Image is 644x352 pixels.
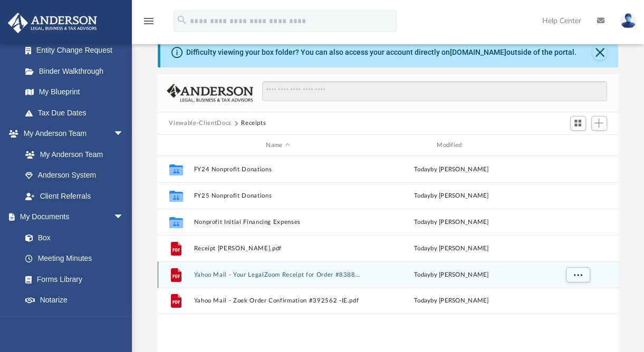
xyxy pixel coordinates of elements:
[113,123,134,145] span: arrow_drop_down
[15,144,129,165] a: My Anderson Team
[15,248,134,269] a: Meeting Minutes
[15,185,134,207] a: Client Referrals
[414,298,430,304] span: today
[176,14,188,26] i: search
[15,290,134,311] a: Notarize
[194,192,362,199] button: FY25 Nonprofit Donations
[414,193,430,199] span: today
[414,246,430,251] span: today
[241,119,266,128] button: Receipts
[367,191,535,201] div: by [PERSON_NAME]
[262,81,607,101] input: Search files and folders
[194,271,362,278] button: Yahoo Mail - Your LegalZoom Receipt for Order #83884051 -IE.pdf
[15,102,140,123] a: Tax Due Dates
[15,82,134,103] a: My Blueprint
[414,219,430,225] span: today
[367,218,535,227] div: by [PERSON_NAME]
[414,167,430,172] span: today
[7,207,134,228] a: My Documentsarrow_drop_down
[565,267,590,283] button: More options
[15,61,140,82] a: Binder Walkthrough
[570,116,586,131] button: Switch to Grid View
[450,48,506,56] a: [DOMAIN_NAME]
[15,227,129,248] a: Box
[7,310,134,331] a: Online Learningarrow_drop_down
[113,207,134,228] span: arrow_drop_down
[367,165,535,174] div: by [PERSON_NAME]
[15,165,134,186] a: Anderson System
[142,15,155,27] i: menu
[15,269,129,290] a: Forms Library
[186,47,576,58] div: Difficulty viewing your box folder? You can also access your account directly on outside of the p...
[591,116,607,131] button: Add
[142,20,155,27] a: menu
[5,13,100,33] img: Anderson Advisors Platinum Portal
[194,219,362,226] button: Nonprofit Initial Financing Expenses
[367,141,535,150] div: Modified
[592,45,607,60] button: Close
[367,270,535,280] div: by [PERSON_NAME]
[169,119,231,128] button: Viewable-ClientDocs
[367,244,535,253] div: by [PERSON_NAME]
[194,245,362,252] button: Receipt [PERSON_NAME].pdf
[620,13,636,28] img: User Pic
[194,298,362,305] button: Yahoo Mail - Zoek Order Confirmation #392562 -IE.pdf
[15,40,140,61] a: Entity Change Request
[113,310,134,332] span: arrow_drop_down
[540,141,614,150] div: id
[367,297,535,306] div: by [PERSON_NAME]
[193,141,362,150] div: Name
[194,166,362,173] button: FY24 Nonprofit Donations
[162,141,188,150] div: id
[7,123,134,144] a: My Anderson Teamarrow_drop_down
[414,272,430,278] span: today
